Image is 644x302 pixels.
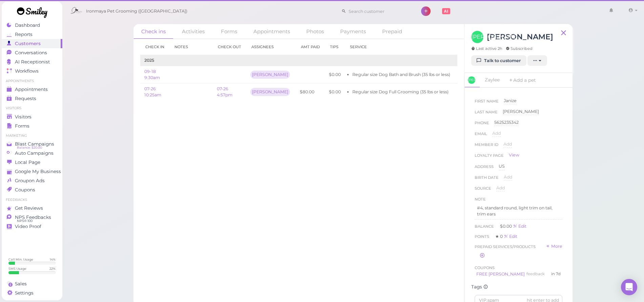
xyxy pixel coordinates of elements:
[213,39,246,55] th: Check out
[2,197,62,202] li: Feedbacks
[475,243,536,250] span: Prepaid services/products
[475,185,491,196] span: Source
[504,98,517,103] span: Janize
[464,73,480,88] a: [PERSON_NAME]
[296,83,325,100] td: $80.00
[2,39,62,48] a: Customers
[15,178,45,184] span: Groupon Ads
[2,30,62,39] a: Reports
[2,94,62,103] a: Requests
[15,114,32,120] span: Visitors
[2,204,62,213] a: Get Reviews
[475,224,495,229] span: Balance
[352,89,450,95] li: Regular size Dog Full Grooming (35 lbs or less)
[17,145,42,150] span: Balance: $20.00
[475,130,487,141] span: Email
[2,185,62,194] a: Coupons
[506,46,533,51] span: Subscribed
[500,224,513,229] span: $0.00
[325,83,345,100] td: $0.00
[15,59,50,65] span: AI Receptionist
[2,112,62,121] a: Visitors
[2,133,62,138] li: Marketing
[296,39,325,55] th: Amt Paid
[2,106,62,111] li: Visitors
[15,32,33,37] span: Reports
[346,6,412,17] input: Search customer
[15,123,29,129] span: Forms
[475,163,494,174] span: Address
[476,271,525,277] a: FREE [PERSON_NAME]
[475,109,498,119] span: Last Name
[144,69,160,80] a: 09-18 9:30am
[8,266,26,271] div: SMS Usage
[475,141,498,152] span: Member ID
[298,24,332,39] a: Photos
[169,39,213,55] th: Notes
[504,234,517,239] a: Edit
[250,88,290,96] div: [PERSON_NAME]
[2,21,62,30] a: Dashboard
[475,174,499,185] span: Birth date
[345,39,454,55] th: Service
[15,290,34,296] span: Settings
[503,109,539,115] div: [PERSON_NAME]
[374,24,410,39] a: Prepaid
[144,58,154,63] b: 2025
[509,152,519,158] a: View
[332,24,374,39] a: Payments
[2,288,62,298] a: Settings
[15,169,61,174] span: Google My Business
[140,39,169,55] th: Check in
[546,243,562,250] a: More
[17,218,33,224] span: NPS® 100
[2,79,62,83] li: Appointments
[477,205,560,217] p: #4, standard round, light trim on tail, trim ears
[213,24,245,39] a: Forms
[15,159,40,165] span: Local Page
[15,41,41,46] span: Customers
[144,86,161,97] a: 07-26 10:25am
[246,24,298,39] a: Appointments
[2,121,62,131] a: Forms
[2,48,62,57] a: Conversations
[526,271,551,277] div: feedback
[2,85,62,94] a: Appointments
[2,67,62,76] a: Workflows
[621,279,637,295] div: Open Intercom Messenger
[49,266,56,271] div: 22 %
[487,31,553,43] h3: [PERSON_NAME]
[2,139,62,149] a: Blast Campaigns Balance: $20.00
[325,66,345,83] td: $0.00
[499,163,505,170] div: US
[50,257,56,262] div: 14 %
[2,57,62,67] a: AI Receptionist
[15,87,48,92] span: Appointments
[481,73,504,87] a: Zaylee
[475,265,495,270] span: Coupons
[504,174,512,180] span: Add
[15,214,51,220] span: NPS Feedbacks
[513,224,526,229] div: Edit
[494,119,519,126] div: 5625235342
[2,158,62,167] a: Local Page
[475,119,489,130] span: Phone
[495,234,504,239] span: ★ 0
[471,31,483,43] span: [PERSON_NAME]
[15,50,47,56] span: Conversations
[2,279,62,288] a: Sales
[250,71,290,79] div: [PERSON_NAME]
[217,86,232,97] a: 07-26 4:57pm
[471,55,526,66] a: Talk to customer
[468,76,475,84] span: [PERSON_NAME]
[133,24,173,39] a: Check ins
[2,213,62,222] a: NPS Feedbacks NPS® 100
[352,72,450,78] li: Regular size Dog Bath and Brush (35 lbs or less)
[475,152,504,162] span: Loyalty page
[174,24,212,39] a: Activities
[15,224,41,229] span: Video Proof
[496,185,505,190] span: Add
[503,141,512,147] span: Add
[2,167,62,176] a: Google My Business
